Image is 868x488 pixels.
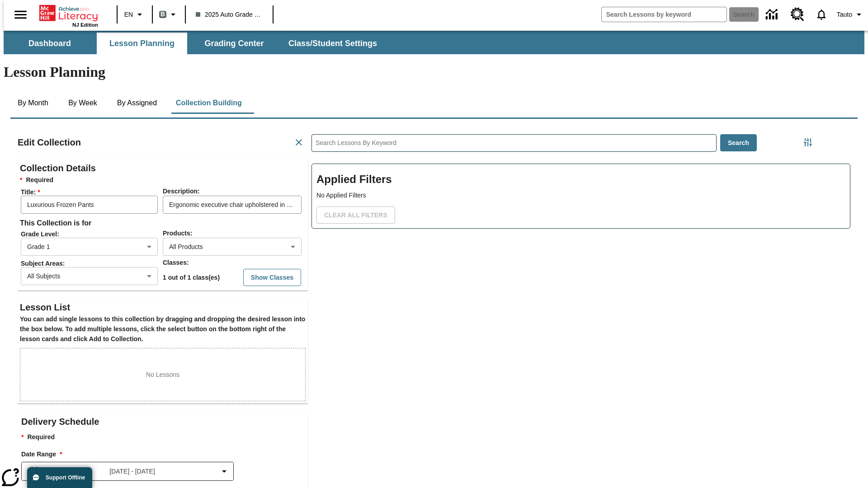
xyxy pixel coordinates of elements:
[316,191,845,200] p: No Applied Filters
[120,6,149,23] button: Language: EN, Select a language
[163,259,189,266] span: Classes :
[163,196,302,214] input: Description
[760,2,785,27] a: Data Center
[290,133,308,151] button: Cancel
[720,134,757,152] button: Search
[156,6,182,23] button: Boost Class color is gray green. Change class color
[20,175,306,185] h6: Required
[243,269,301,286] button: Show Classes
[281,33,384,54] button: Class/Student Settings
[810,3,833,26] a: Notifications
[21,450,308,460] h3: Date Range
[25,466,230,477] button: Select the date range menu item
[20,300,306,314] h2: Lesson List
[109,38,175,49] span: Lesson Planning
[97,33,187,54] button: Lesson Planning
[20,217,306,230] h6: This Collection is for
[60,92,105,114] button: By Week
[72,22,98,28] span: NJ Edition
[163,230,192,237] span: Products :
[7,1,34,28] button: Open side menu
[311,164,850,229] div: Applied Filters
[602,7,726,22] input: search field
[39,3,98,28] div: Home
[21,230,162,238] span: Grade Level :
[837,10,852,19] span: Tauto
[785,2,810,27] a: Resource Center, Will open in new tab
[124,10,133,19] span: EN
[163,273,220,282] p: 1 out of 1 class(es)
[316,169,845,191] h2: Applied Filters
[169,92,249,114] button: Collection Building
[5,33,95,54] button: Dashboard
[21,432,308,442] p: Required
[10,92,56,114] button: By Month
[109,467,155,476] span: [DATE] - [DATE]
[21,267,158,285] div: All Subjects
[799,133,817,151] button: Filters Side menu
[20,314,306,344] h6: You can add single lessons to this collection by dragging and dropping the desired lesson into th...
[39,4,98,22] a: Home
[27,467,92,488] button: Support Offline
[163,188,200,195] span: Description :
[4,31,864,54] div: SubNavbar
[204,38,264,49] span: Grading Center
[28,38,71,49] span: Dashboard
[21,196,158,214] input: Title
[4,64,864,80] h1: Lesson Planning
[219,466,230,477] svg: Collapse Date Range Filter
[146,370,179,380] p: No Lessons
[4,33,385,54] div: SubNavbar
[196,10,263,19] span: 2025 Auto Grade 1 B
[833,6,868,23] button: Profile/Settings
[160,9,165,20] span: B
[21,414,308,429] h2: Delivery Schedule
[18,135,81,150] h2: Edit Collection
[21,188,162,196] span: Title :
[288,38,377,49] span: Class/Student Settings
[21,260,162,267] span: Subject Areas :
[312,135,716,151] input: Search Lessons By Keyword
[110,92,164,114] button: By Assigned
[20,161,306,175] h2: Collection Details
[163,238,302,256] div: All Products
[21,238,158,256] div: Grade 1
[46,474,85,481] span: Support Offline
[189,33,279,54] button: Grading Center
